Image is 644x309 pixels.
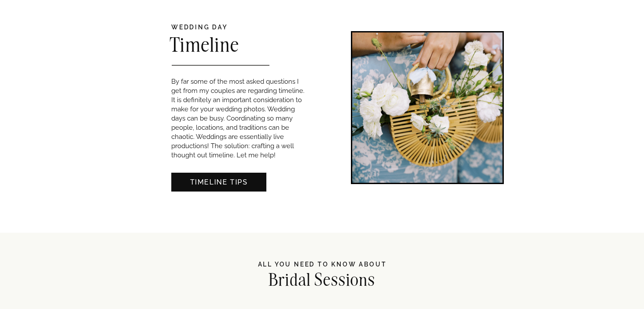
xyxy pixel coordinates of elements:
[171,77,308,155] p: By far some of the most asked questions I get from my couples are regarding timeline. It is defin...
[170,35,283,58] h2: Timeline
[171,24,283,32] h2: WEDDING DAY
[179,177,259,186] a: TIMELINE TIPS
[238,261,407,269] h2: ALL YOU NEED TO KNOW ABOUT
[130,272,514,295] h2: Bridal Sessions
